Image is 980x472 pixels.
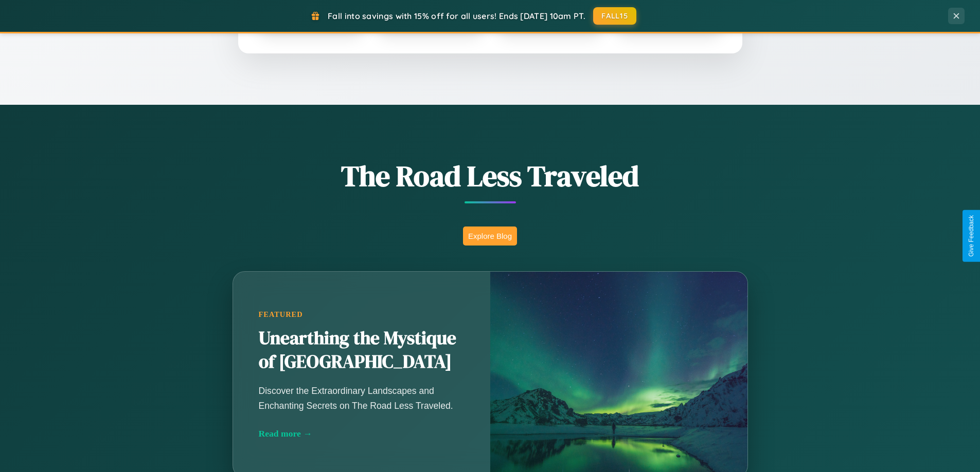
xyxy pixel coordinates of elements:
button: FALL15 [593,7,636,25]
div: Read more → [259,428,465,439]
h2: Unearthing the Mystique of [GEOGRAPHIC_DATA] [259,327,465,374]
h1: The Road Less Traveled [182,156,799,196]
p: Discover the Extraordinary Landscapes and Enchanting Secrets on The Road Less Traveled. [259,384,465,412]
span: Fall into savings with 15% off for all users! Ends [DATE] 10am PT. [328,11,585,21]
div: Featured [259,310,465,319]
div: Give Feedback [968,215,975,257]
button: Explore Blog [463,226,517,246]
